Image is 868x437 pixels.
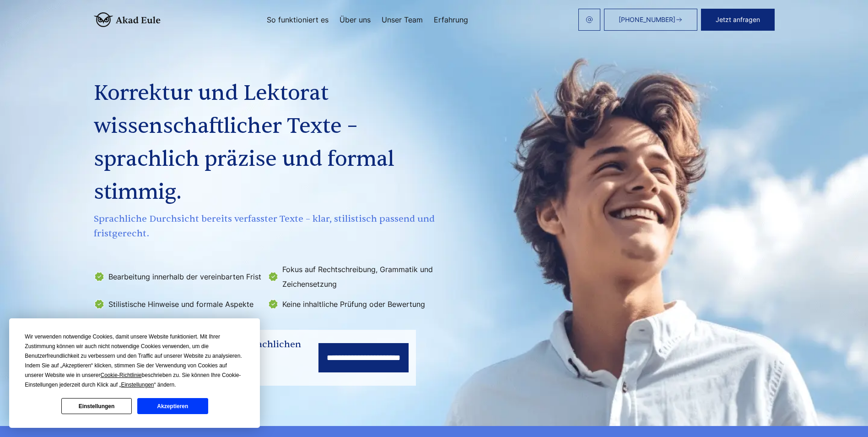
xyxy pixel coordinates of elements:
[94,212,438,241] span: Sprachliche Durchsicht bereits verfasster Texte – klar, stilistisch passend und fristgerecht.
[619,16,675,23] span: [PHONE_NUMBER]
[340,16,371,23] a: Über uns
[434,16,468,23] a: Erfahrung
[382,16,423,23] a: Unser Team
[94,12,161,27] img: logo
[604,9,697,31] a: [PHONE_NUMBER]
[137,398,208,414] button: Akzeptieren
[25,332,244,390] div: Wir verwenden notwendige Cookies, damit unsere Website funktioniert. Mit Ihrer Zustimmung können ...
[701,9,775,31] button: Jetzt anfragen
[121,382,154,388] span: Einstellungen
[61,398,132,414] button: Einstellungen
[94,77,438,209] h1: Korrektur und Lektorat wissenschaftlicher Texte – sprachlich präzise und formal stimmig.
[9,318,260,428] div: Cookie Consent Prompt
[94,262,262,291] li: Bearbeitung innerhalb der vereinbarten Frist
[586,16,593,23] img: email
[268,262,436,291] li: Fokus auf Rechtschreibung, Grammatik und Zeichensetzung
[267,16,329,23] a: So funktioniert es
[101,372,142,378] span: Cookie-Richtlinie
[94,297,262,311] li: Stilistische Hinweise und formale Aspekte
[268,297,436,311] li: Keine inhaltliche Prüfung oder Bewertung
